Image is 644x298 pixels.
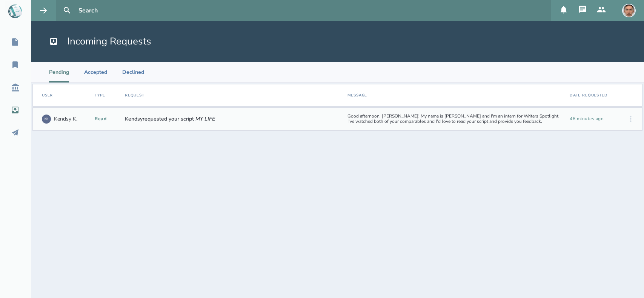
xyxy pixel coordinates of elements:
span: Kendsy requested your script [125,116,215,122]
li: Declined [122,62,144,83]
div: Type [95,93,105,98]
div: read [95,116,119,122]
h1: Incoming Requests [49,35,151,48]
div: Thursday, September 11, 2025 at 8:07:40 PM [570,116,616,122]
li: Accepted [84,62,107,83]
div: Good afternoon, [PERSON_NAME]! My name is [PERSON_NAME] and I'm an intern for Writers Spotlight. ... [344,111,567,127]
em: MY LIFE [195,115,215,122]
a: KKKendsy K. [42,111,77,127]
img: user_1756948650-crop.jpg [622,4,636,17]
div: Message [347,93,367,98]
div: User [42,93,53,98]
div: KK [42,115,51,124]
div: Date Requested [570,93,608,98]
div: Request [125,93,144,98]
div: Kendsy K. [54,116,77,122]
li: Pending [49,62,69,83]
